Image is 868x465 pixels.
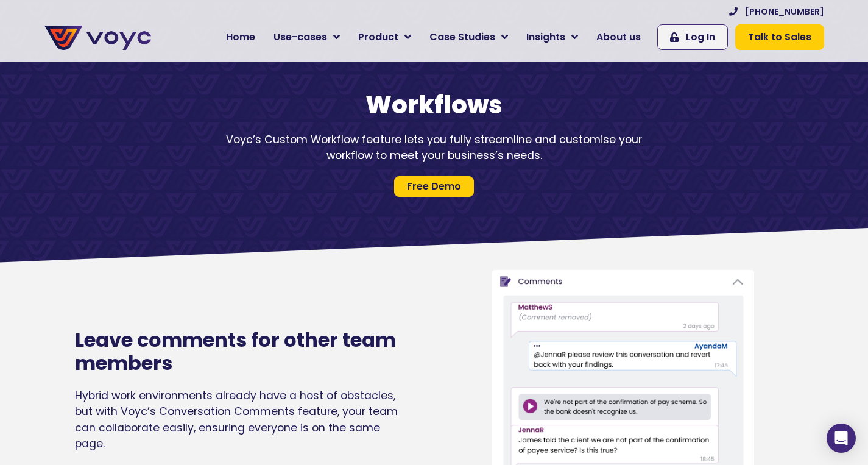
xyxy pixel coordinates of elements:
[44,90,824,119] h1: Workflows
[429,30,495,44] span: Case Studies
[729,5,824,18] a: [PHONE_NUMBER]
[217,25,264,49] a: Home
[596,30,641,44] span: About us
[686,30,715,44] span: Log In
[44,26,151,50] img: voyc-full-logo
[587,25,650,49] a: About us
[420,25,517,49] a: Case Studies
[358,30,398,44] span: Product
[745,5,824,18] span: [PHONE_NUMBER]
[657,24,728,50] a: Log In
[75,388,398,452] div: Hybrid work environments already have a host of obstacles, but with Voyc’s Conversation Comments ...
[221,132,647,164] div: Voyc’s Custom Workflow feature lets you fully streamline and customise your workflow to meet your...
[75,328,398,375] h2: Leave comments for other team members
[517,25,587,49] a: Insights
[394,176,474,197] a: Free Demo
[226,30,255,44] span: Home
[273,30,327,44] span: Use-cases
[264,25,349,49] a: Use-cases
[407,182,461,191] span: Free Demo
[827,424,856,453] div: Open Intercom Messenger
[735,24,824,50] a: Talk to Sales
[349,25,420,49] a: Product
[526,30,565,44] span: Insights
[748,30,811,44] span: Talk to Sales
